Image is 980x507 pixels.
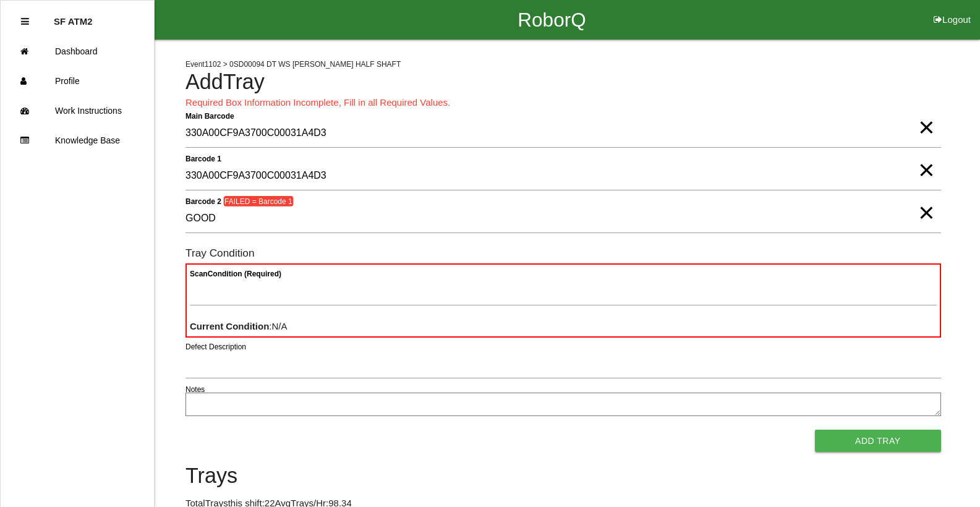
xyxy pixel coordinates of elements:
p: Required Box Information Incomplete, Fill in all Required Values. [185,96,941,110]
div: Close [21,7,29,36]
a: Knowledge Base [1,126,154,155]
span: Clear Input [918,188,934,213]
b: Current Condition [190,321,269,331]
label: Defect Description [185,341,246,352]
h4: Trays [185,464,941,488]
span: Clear Input [918,145,934,170]
p: SF ATM2 [54,7,93,27]
input: Required [185,119,941,148]
span: Clear Input [918,103,934,127]
h6: Tray Condition [185,247,941,259]
h4: Add Tray [185,70,941,94]
b: Main Barcode [185,111,234,120]
span: Event 1102 > 0SD00094 DT WS [PERSON_NAME] HALF SHAFT [185,60,401,69]
span: : N/A [190,321,288,331]
button: Add Tray [815,430,941,452]
a: Work Instructions [1,96,154,126]
label: Notes [185,384,205,395]
b: Scan Condition (Required) [190,269,281,278]
span: FAILED = Barcode 1 [223,196,293,207]
a: Profile [1,66,154,96]
b: Barcode 2 [185,197,221,205]
a: Dashboard [1,36,154,66]
b: Barcode 1 [185,154,221,163]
